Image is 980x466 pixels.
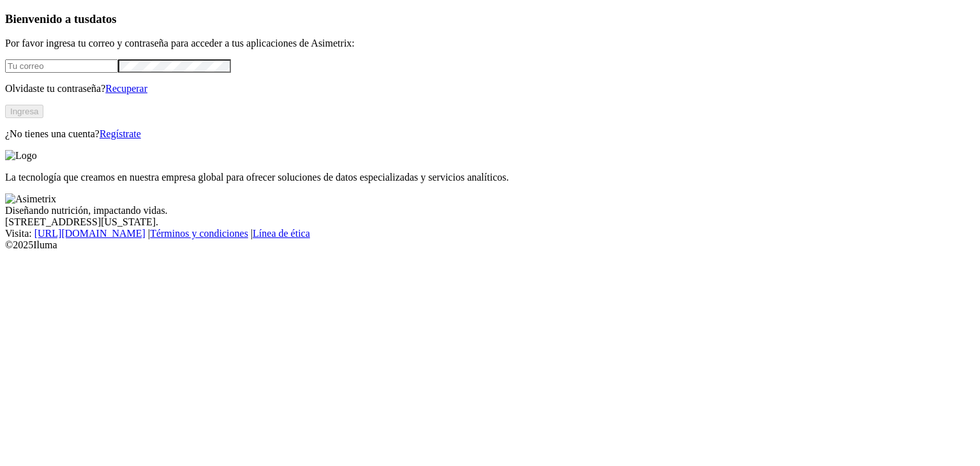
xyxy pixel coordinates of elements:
div: Diseñando nutrición, impactando vidas. [5,205,975,216]
input: Tu correo [5,59,118,73]
button: Ingresa [5,105,43,118]
div: [STREET_ADDRESS][US_STATE]. [5,216,975,228]
div: Visita : | | [5,228,975,239]
img: Asimetrix [5,193,56,205]
a: Términos y condiciones [150,228,248,239]
p: Olvidaste tu contraseña? [5,83,975,94]
img: Logo [5,150,37,162]
a: [URL][DOMAIN_NAME] [34,228,145,239]
span: datos [89,12,117,26]
p: ¿No tienes una cuenta? [5,128,975,140]
p: Por favor ingresa tu correo y contraseña para acceder a tus aplicaciones de Asimetrix: [5,38,975,49]
p: La tecnología que creamos en nuestra empresa global para ofrecer soluciones de datos especializad... [5,172,975,183]
a: Línea de ética [253,228,310,239]
div: © 2025 Iluma [5,239,975,251]
h3: Bienvenido a tus [5,12,975,26]
a: Regístrate [100,128,141,139]
a: Recuperar [105,83,147,94]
